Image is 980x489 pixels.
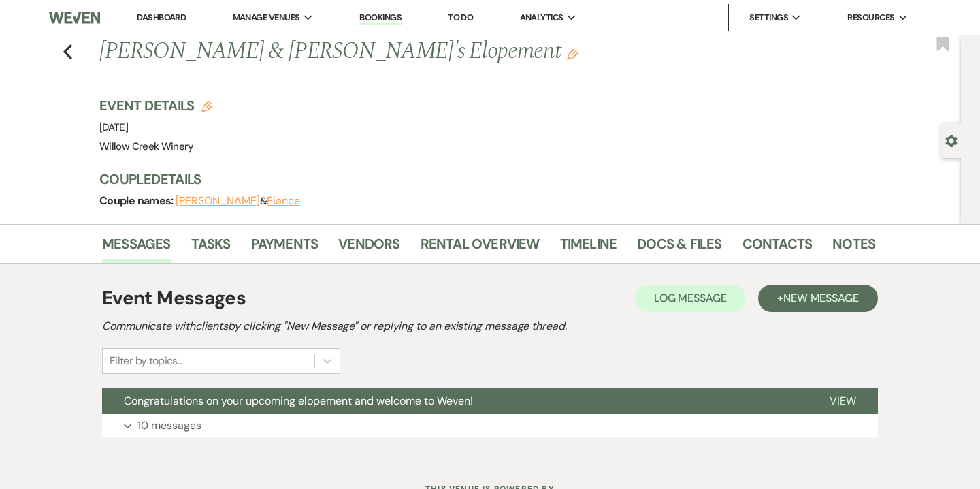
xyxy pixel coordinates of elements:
[830,394,856,408] span: View
[102,414,878,437] button: 10 messages
[421,233,540,263] a: Rental Overview
[102,388,808,414] button: Congratulations on your upcoming elopement and welcome to Weven!
[124,394,473,408] span: Congratulations on your upcoming elopement and welcome to Weven!
[635,285,746,312] button: Log Message
[267,195,300,206] button: Fiance
[49,3,100,32] img: Weven Logo
[359,12,402,25] a: Bookings
[102,284,246,313] h1: Event Messages
[945,133,958,146] button: Open lead details
[520,11,563,25] span: Analytics
[783,291,859,305] span: New Message
[99,140,194,153] span: Willow Creek Winery
[758,285,878,312] button: +New Message
[832,233,875,263] a: Notes
[654,291,727,305] span: Log Message
[99,193,176,208] span: Couple names:
[742,233,813,263] a: Contacts
[110,353,182,369] div: Filter by topics...
[99,96,212,115] h3: Event Details
[191,233,231,263] a: Tasks
[808,388,878,414] button: View
[749,11,788,25] span: Settings
[102,318,878,334] h2: Communicate with clients by clicking "New Message" or replying to an existing message thread.
[99,170,862,189] h3: Couple Details
[137,12,186,23] a: Dashboard
[567,48,578,60] button: Edit
[251,233,318,263] a: Payments
[847,11,894,25] span: Resources
[137,417,201,435] p: 10 messages
[338,233,399,263] a: Vendors
[448,12,473,23] a: To Do
[102,233,171,263] a: Messages
[176,195,260,206] button: [PERSON_NAME]
[99,121,128,134] span: [DATE]
[99,35,709,68] h1: [PERSON_NAME] & [PERSON_NAME]'s Elopement
[233,11,300,25] span: Manage Venues
[176,194,300,208] span: &
[637,233,721,263] a: Docs & Files
[560,233,617,263] a: Timeline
